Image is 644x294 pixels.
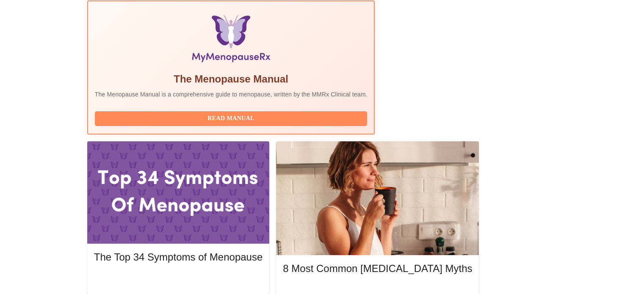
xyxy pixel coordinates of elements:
[95,90,368,99] p: The Menopause Manual is a comprehensive guide to menopause, written by the MMRx Clinical team.
[95,72,368,86] h5: The Menopause Manual
[103,113,359,124] span: Read Manual
[95,111,368,126] button: Read Manual
[283,286,474,294] a: Read More
[138,15,324,66] img: Menopause Manual
[94,272,263,286] button: Read More
[94,250,263,264] h5: The Top 34 Symptoms of Menopause
[102,274,254,284] span: Read More
[95,114,370,121] a: Read Manual
[283,262,472,275] h5: 8 Most Common [MEDICAL_DATA] Myths
[94,275,265,282] a: Read More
